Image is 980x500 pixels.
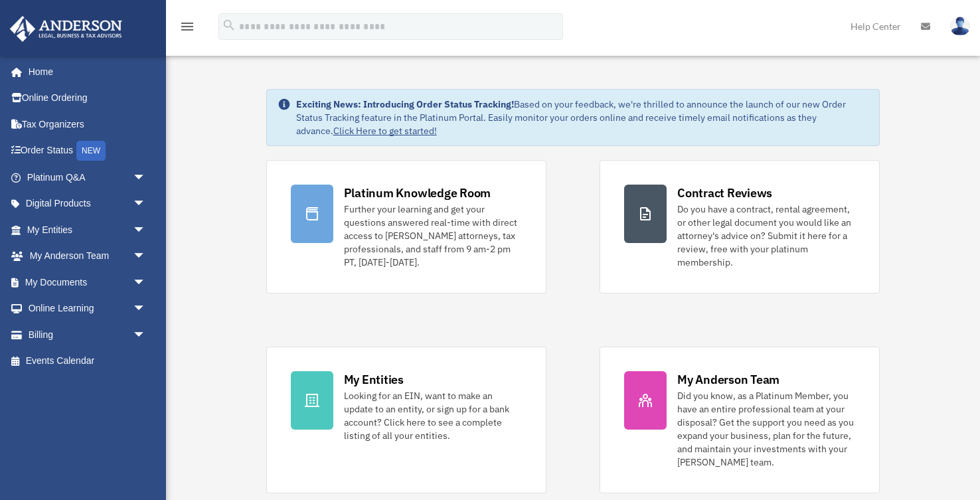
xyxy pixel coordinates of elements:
[9,295,166,322] a: Online Learningarrow_drop_down
[179,23,195,35] a: menu
[266,160,546,293] a: Platinum Knowledge Room Further your learning and get your questions answered real-time with dire...
[344,389,522,442] div: Looking for an EIN, want to make an update to an entity, or sign up for a bank account? Click her...
[333,125,437,137] a: Click Here to get started!
[9,243,166,270] a: My Anderson Teamarrow_drop_down
[344,203,522,269] div: Further your learning and get your questions answered real-time with direct access to [PERSON_NAM...
[296,98,514,110] strong: Exciting News: Introducing Order Status Tracking!
[9,321,166,348] a: Billingarrow_drop_down
[222,18,236,33] i: search
[9,85,166,112] a: Online Ordering
[677,203,855,269] div: Do you have a contract, rental agreement, or other legal document you would like an attorney's ad...
[6,16,126,42] img: Anderson Advisors Platinum Portal
[9,348,166,375] a: Events Calendar
[9,191,166,217] a: Digital Productsarrow_drop_down
[133,191,159,218] span: arrow_drop_down
[9,137,166,165] a: Order StatusNEW
[677,389,855,469] div: Did you know, as a Platinum Member, you have an entire professional team at your disposal? Get th...
[133,295,159,323] span: arrow_drop_down
[296,98,869,137] div: Based on your feedback, we're thrilled to announce the launch of our new Order Status Tracking fe...
[9,216,166,243] a: My Entitiesarrow_drop_down
[9,164,166,191] a: Platinum Q&Aarrow_drop_down
[133,216,159,244] span: arrow_drop_down
[133,164,159,191] span: arrow_drop_down
[9,58,159,85] a: Home
[950,17,970,36] img: User Pic
[9,269,166,295] a: My Documentsarrow_drop_down
[133,269,159,296] span: arrow_drop_down
[133,321,159,349] span: arrow_drop_down
[76,141,106,161] div: NEW
[9,111,166,137] a: Tax Organizers
[266,347,546,493] a: My Entities Looking for an EIN, want to make an update to an entity, or sign up for a bank accoun...
[600,160,880,293] a: Contract Reviews Do you have a contract, rental agreement, or other legal document you would like...
[179,19,195,35] i: menu
[344,371,404,388] div: My Entities
[600,347,880,493] a: My Anderson Team Did you know, as a Platinum Member, you have an entire professional team at your...
[344,185,491,201] div: Platinum Knowledge Room
[133,243,159,270] span: arrow_drop_down
[677,371,779,388] div: My Anderson Team
[677,185,772,201] div: Contract Reviews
